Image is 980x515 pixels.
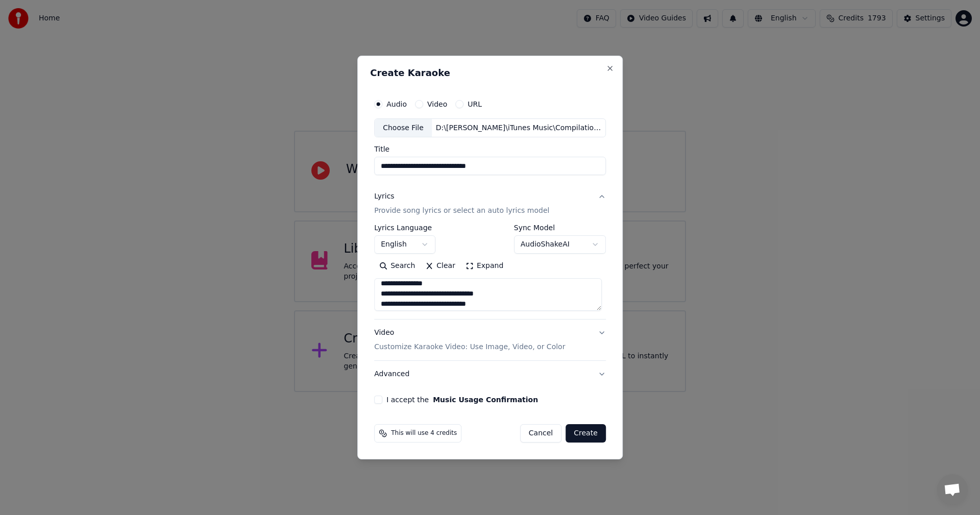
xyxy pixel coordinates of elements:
label: Sync Model [514,225,606,232]
label: Title [374,146,606,153]
label: Video [427,101,447,108]
div: Lyrics [374,192,394,202]
button: Clear [420,258,460,275]
button: Expand [460,258,508,275]
p: Provide song lyrics or select an auto lyrics model [374,206,549,216]
label: Lyrics Language [374,225,435,232]
label: I accept the [386,396,538,403]
button: LyricsProvide song lyrics or select an auto lyrics model [374,184,606,225]
button: VideoCustomize Karaoke Video: Use Image, Video, or Color [374,320,606,361]
label: Audio [386,101,407,108]
button: Advanced [374,361,606,387]
p: Customize Karaoke Video: Use Image, Video, or Color [374,342,565,352]
span: This will use 4 credits [391,429,457,437]
button: I accept the [433,396,538,403]
button: Cancel [520,424,561,443]
div: Video [374,328,565,353]
button: Search [374,258,420,275]
div: LyricsProvide song lyrics or select an auto lyrics model [374,225,606,320]
label: URL [468,101,482,108]
h2: Create Karaoke [370,68,610,78]
div: D:\[PERSON_NAME]\iTunes Music\Compilations\The Psychedelic Experience Vol. 1\03 Get On This Plane... [432,123,605,133]
button: Create [566,424,606,443]
div: Choose File [375,119,432,137]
